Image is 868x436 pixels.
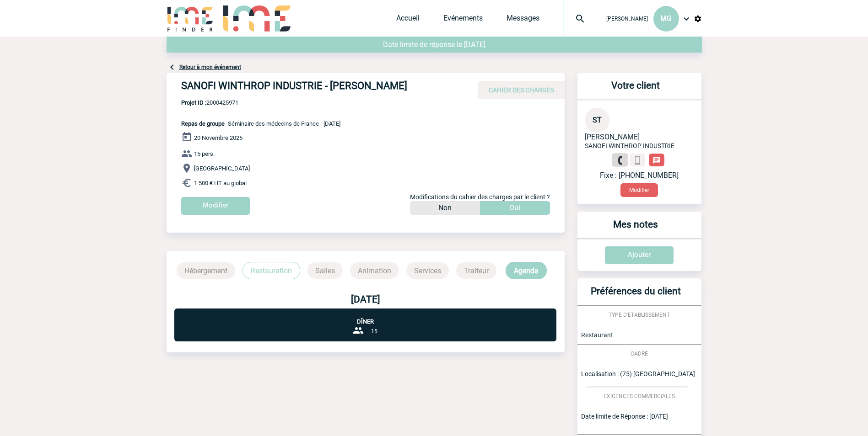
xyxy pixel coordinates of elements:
[181,99,340,106] span: 2000425971
[581,80,690,100] h3: Votre client
[181,197,250,215] input: Modifier
[307,262,343,279] p: Salles
[489,86,554,94] span: CAHIER DES CHARGES
[181,99,206,106] b: Projet ID :
[167,5,214,32] img: IME-Finder
[456,262,496,279] p: Traiteur
[620,183,658,197] button: Modifier
[631,351,648,357] span: CADRE
[593,116,602,124] span: ST
[351,294,380,305] b: [DATE]
[194,180,247,186] span: 1 500 € HT au global
[243,262,300,279] p: Restauration
[194,134,243,141] span: 20 Novembre 2025
[581,413,668,420] span: Date limite de Réponse : [DATE]
[181,120,340,127] span: - Séminaire des médecins de France - [DATE]
[371,328,377,335] span: 15
[438,201,452,215] p: Non
[581,331,613,339] span: Restaurant
[585,133,640,141] span: [PERSON_NAME]
[177,262,235,279] p: Hébergement
[616,156,625,165] img: fixe.png
[181,80,456,96] h4: SANOFI WINTHROP INDUSTRIE - [PERSON_NAME]
[194,150,215,157] span: 15 pers.
[396,14,420,27] a: Accueil
[507,14,539,27] a: Messages
[353,325,364,336] img: group-24-px-b.png
[652,156,661,165] img: chat-24-px-w.png
[609,312,670,318] span: TYPE D'ETABLISSEMENT
[581,219,690,239] h3: Mes notes
[410,193,550,201] span: Modifications du cahier des charges par le client ?
[383,40,485,49] span: Date limite de réponse le [DATE]
[509,201,520,215] p: Oui
[605,246,674,264] input: Ajouter
[181,120,225,127] span: Repas de groupe
[174,308,556,325] p: Dîner
[506,262,547,279] p: Agenda
[581,286,690,305] h3: Préférences du client
[350,262,399,279] p: Animation
[179,64,241,70] a: Retour à mon événement
[606,16,648,22] span: [PERSON_NAME]
[660,14,672,23] span: MG
[585,171,694,180] p: Fixe : [PHONE_NUMBER]
[604,393,675,399] span: EXIGENCES COMMERCIALES
[585,142,674,149] span: SANOFI WINTHROP INDUSTRIE
[406,262,449,279] p: Services
[443,14,483,27] a: Evénements
[581,370,695,378] span: Localisation : (75) [GEOGRAPHIC_DATA]
[633,156,642,165] img: portable.png
[194,165,250,172] span: [GEOGRAPHIC_DATA]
